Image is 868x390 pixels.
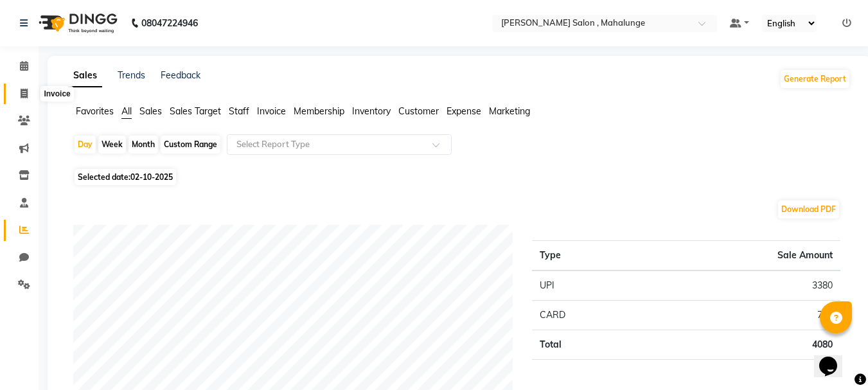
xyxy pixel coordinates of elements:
a: Trends [118,69,145,81]
span: Selected date: [75,169,176,185]
a: Feedback [161,69,200,81]
span: Invoice [257,105,286,117]
span: Expense [447,105,481,117]
iframe: chat widget [814,339,855,377]
span: All [121,105,132,117]
span: Sales [139,105,162,117]
div: Month [128,136,158,154]
td: Total [532,330,646,360]
button: Generate Report [781,70,849,88]
img: logo [33,5,121,41]
button: Download PDF [778,200,839,218]
div: Invoice [40,86,73,102]
div: Custom Range [161,136,220,154]
th: Sale Amount [646,241,840,271]
span: Customer [398,105,439,117]
div: Week [98,136,126,154]
span: Marketing [489,105,530,117]
td: CARD [532,301,646,330]
span: Membership [294,105,344,117]
span: Inventory [352,105,391,117]
span: 02-10-2025 [130,172,173,182]
th: Type [532,241,646,271]
span: Favorites [76,105,114,117]
div: Day [75,136,96,154]
b: 08047224946 [141,5,198,41]
span: Sales Target [170,105,221,117]
a: Sales [68,64,102,87]
span: Staff [229,105,249,117]
td: 4080 [646,330,840,360]
td: 3380 [646,270,840,301]
td: UPI [532,270,646,301]
td: 700 [646,301,840,330]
